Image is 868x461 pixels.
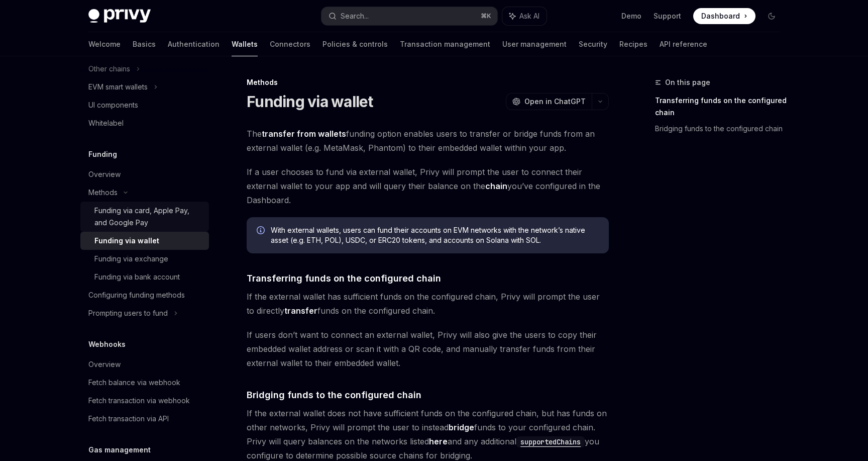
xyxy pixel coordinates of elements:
[247,388,421,402] span: Bridging funds to the configured chain
[80,355,209,374] a: Overview
[94,253,168,265] div: Funding via exchange
[502,7,547,25] button: Ask AI
[262,129,346,139] strong: transfer from wallets
[341,10,369,22] div: Search...
[88,117,124,129] div: Whitelabel
[621,11,641,21] a: Demo
[519,11,539,21] span: Ask AI
[481,12,491,20] span: ⌘ K
[247,328,609,370] span: If users don’t want to connect an external wallet, Privy will also give the users to copy their e...
[506,93,592,110] button: Open in ChatGPT
[485,181,507,192] a: chain
[88,81,148,93] div: EVM smart wallets
[247,165,609,207] span: If a user chooses to fund via external wallet, Privy will prompt the user to connect their extern...
[80,232,209,250] a: Funding via wallet
[247,77,609,87] div: Methods
[80,392,209,410] a: Fetch transaction via webhook
[80,374,209,392] a: Fetch balance via webhook
[88,168,121,180] div: Overview
[88,32,121,56] a: Welcome
[701,11,740,21] span: Dashboard
[693,8,755,24] a: Dashboard
[322,32,388,56] a: Policies & controls
[88,444,151,456] h5: Gas management
[88,395,190,407] div: Fetch transaction via webhook
[88,358,121,371] div: Overview
[88,148,117,160] h5: Funding
[247,290,609,318] span: If the external wallet has sufficient funds on the configured chain, Privy will prompt the user t...
[80,114,209,132] a: Whitelabel
[88,187,118,199] div: Methods
[88,338,126,350] h5: Webhooks
[168,32,220,56] a: Authentication
[247,127,609,155] span: The funding option enables users to transfer or bridge funds from an external wallet (e.g. MetaMa...
[94,271,180,283] div: Funding via bank account
[80,250,209,268] a: Funding via exchange
[449,422,474,432] strong: bridge
[88,99,138,111] div: UI components
[284,306,317,316] strong: transfer
[257,226,267,236] svg: Info
[88,413,169,425] div: Fetch transaction via API
[94,235,159,247] div: Funding via wallet
[247,271,441,285] span: Transferring funds on the configured chain
[80,165,209,183] a: Overview
[655,121,788,137] a: Bridging funds to the configured chain
[88,289,185,301] div: Configuring funding methods
[516,436,585,446] a: supportedChains
[524,97,586,107] span: Open in ChatGPT
[270,32,310,56] a: Connectors
[80,268,209,286] a: Funding via bank account
[655,93,788,121] a: Transferring funds on the configured chain
[247,93,373,111] h1: Funding via wallet
[665,76,710,88] span: On this page
[80,286,209,304] a: Configuring funding methods
[321,7,497,25] button: Search...⌘K
[429,436,448,447] a: here
[502,32,567,56] a: User management
[88,9,151,23] img: dark logo
[660,32,707,56] a: API reference
[88,377,180,389] div: Fetch balance via webhook
[80,410,209,428] a: Fetch transaction via API
[232,32,258,56] a: Wallets
[516,436,585,447] code: supportedChains
[400,32,490,56] a: Transaction management
[619,32,647,56] a: Recipes
[271,225,599,245] span: With external wallets, users can fund their accounts on EVM networks with the network’s native as...
[94,205,203,229] div: Funding via card, Apple Pay, and Google Pay
[579,32,607,56] a: Security
[764,8,780,24] button: Toggle dark mode
[133,32,156,56] a: Basics
[80,202,209,232] a: Funding via card, Apple Pay, and Google Pay
[80,96,209,114] a: UI components
[654,11,681,21] a: Support
[88,307,168,319] div: Prompting users to fund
